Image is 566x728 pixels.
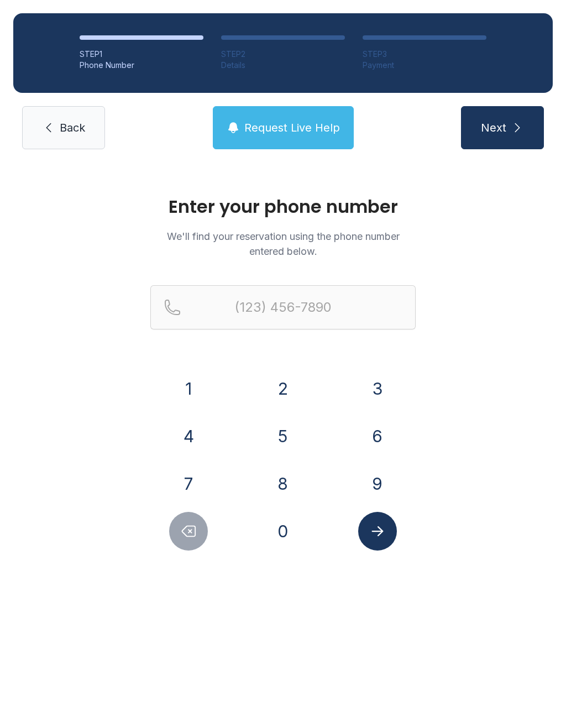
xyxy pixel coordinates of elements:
[481,120,506,135] span: Next
[264,369,302,408] button: 2
[244,120,340,135] span: Request Live Help
[80,60,203,71] div: Phone Number
[169,369,208,408] button: 1
[150,198,416,216] h1: Enter your phone number
[264,417,302,455] button: 5
[358,512,397,551] button: Submit lookup form
[150,285,416,329] input: Reservation phone number
[264,464,302,503] button: 8
[221,60,345,71] div: Details
[169,417,208,455] button: 4
[60,120,85,135] span: Back
[358,464,397,503] button: 9
[264,512,302,551] button: 0
[221,49,345,60] div: STEP 2
[150,229,416,259] p: We'll find your reservation using the phone number entered below.
[169,464,208,503] button: 7
[169,512,208,551] button: Delete number
[363,49,486,60] div: STEP 3
[358,369,397,408] button: 3
[358,417,397,455] button: 6
[363,60,486,71] div: Payment
[80,49,203,60] div: STEP 1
